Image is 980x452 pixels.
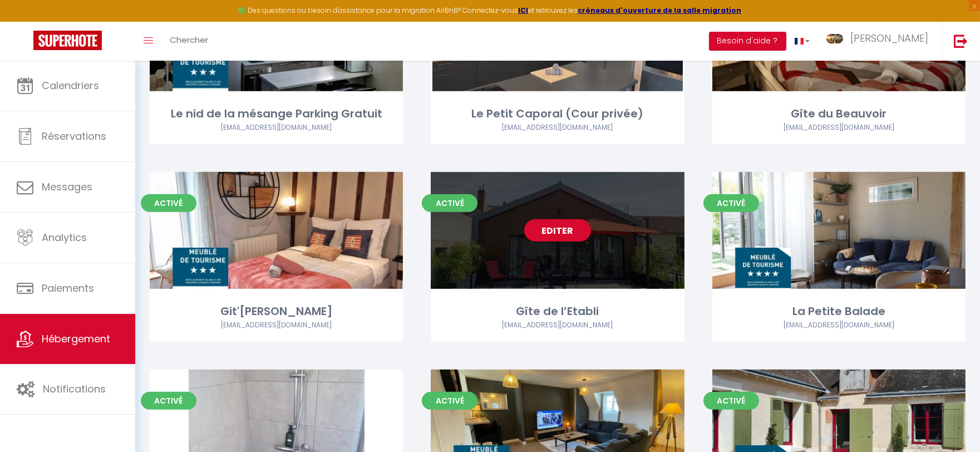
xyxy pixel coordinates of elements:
[954,34,968,48] img: logout
[578,6,741,15] a: créneaux d'ouverture de la salle migration
[431,320,684,331] div: Airbnb
[42,332,110,346] span: Hébergement
[712,122,966,133] div: Airbnb
[850,31,928,45] span: [PERSON_NAME]
[431,105,684,122] div: Le Petit Caporal (Cour privée)
[150,320,403,331] div: Airbnb
[141,392,196,410] span: Activé
[712,105,966,122] div: Gîte du Beauvoir
[826,34,843,43] img: ...
[818,22,942,61] a: ... [PERSON_NAME]
[170,34,208,46] span: Chercher
[712,320,966,331] div: Airbnb
[42,230,87,244] span: Analytics
[422,194,477,212] span: Activé
[42,180,92,194] span: Messages
[703,392,759,410] span: Activé
[150,303,403,320] div: Git'[PERSON_NAME]
[150,122,403,133] div: Airbnb
[709,32,786,51] button: Besoin d'aide ?
[712,303,966,320] div: La Petite Balade
[518,6,528,15] a: ICI
[150,105,403,122] div: Le nid de la mésange Parking Gratuit
[9,4,42,38] button: Ouvrir le widget de chat LiveChat
[141,194,196,212] span: Activé
[422,392,477,410] span: Activé
[42,281,94,295] span: Paiements
[431,122,684,133] div: Airbnb
[43,382,106,396] span: Notifications
[524,219,591,242] a: Editer
[42,129,106,143] span: Réservations
[431,303,684,320] div: Gîte de l’Etabli
[42,78,99,92] span: Calendriers
[33,31,102,50] img: Super Booking
[703,194,759,212] span: Activé
[161,22,216,61] a: Chercher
